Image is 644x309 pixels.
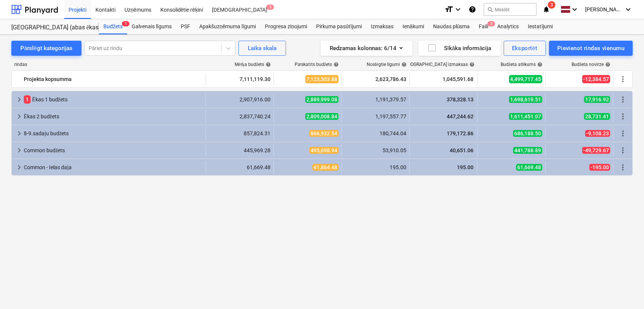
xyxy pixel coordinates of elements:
button: Sīkāka informācija [418,41,501,56]
div: Pārskatīts budžets [295,62,339,67]
span: help [536,62,543,67]
div: 8-9.sadaļu budžets [24,127,203,139]
span: keyboard_arrow_right [15,95,24,104]
a: Ienākumi [398,19,429,34]
div: Laika skala [248,43,277,53]
div: Projekta kopsumma [24,73,203,85]
span: 61,669.48 [516,164,542,171]
div: 195.00 [345,164,406,170]
span: Vairāk darbību [618,95,627,104]
div: Redzamas kolonnas : 6/14 [330,43,403,53]
button: Eksportēt [504,41,546,56]
div: 7,111,119.30 [209,73,271,85]
span: 495,698.94 [309,147,338,154]
span: 1,611,451.07 [509,113,542,120]
div: 180,744.04 [345,130,406,136]
span: 1,698,619.51 [509,96,542,103]
div: 1,197,557.77 [345,113,406,119]
div: Ēkas 2 budžets [24,110,203,122]
span: 28,731.41 [584,113,610,120]
span: keyboard_arrow_right [15,163,24,172]
span: -9,108.23 [585,130,610,137]
iframe: Chat Widget [606,273,644,309]
span: 4,499,717.45 [509,75,542,83]
a: Naudas plūsma [429,19,475,34]
div: 2,907,916.00 [209,96,271,102]
button: Redzamas kolonnas:6/14 [321,41,412,56]
div: Budžeta atlikums [501,62,543,67]
a: Izmaksas [366,19,398,34]
div: Ēkas 1 budžets [24,93,203,106]
span: 61,864.48 [312,164,338,171]
span: 1,045,591.68 [442,75,474,83]
button: Laika skala [238,41,286,56]
span: -12,384.57 [582,75,610,83]
span: Vairāk darbību [618,146,627,155]
div: PSF [176,19,195,34]
span: 441,788.89 [513,147,542,154]
div: rindas [11,62,206,67]
div: [GEOGRAPHIC_DATA] (abas ēkas - PRJ2002936 un PRJ2002937) 2601965 [11,24,90,32]
span: keyboard_arrow_right [15,146,24,155]
span: 378,328.13 [446,96,474,102]
div: Budžets [99,19,127,34]
div: Common budžets [24,144,203,156]
span: 3 [266,5,274,10]
div: 1,191,379.57 [345,96,406,102]
div: 445,969.28 [209,147,271,153]
div: Budžeta novirze [572,62,610,67]
span: 2,809,008.84 [305,113,338,120]
span: help [332,62,339,67]
span: 1 [24,95,31,104]
a: Apakšuzņēmuma līgumi [195,19,260,34]
button: Pievienot rindas vienumu [549,41,633,56]
div: 857,824.31 [209,130,271,136]
span: keyboard_arrow_right [15,129,24,138]
div: Noslēgtie līgumi [367,62,407,67]
span: -49,729.67 [582,147,610,154]
div: Common - Ielas daļa [24,161,203,173]
div: [DEMOGRAPHIC_DATA] izmaksas [400,62,475,67]
div: Pārslēgt kategorijas [20,43,72,53]
div: 2,623,786.43 [345,73,406,85]
span: 7,123,503.88 [305,75,338,83]
span: -195.00 [589,164,610,171]
span: help [264,62,271,67]
a: Iestatījumi [523,19,557,34]
div: Pievienot rindas vienumu [557,43,624,53]
span: 1 [122,21,129,26]
span: 17,916.92 [584,96,610,103]
span: 866,932.54 [309,130,338,137]
span: 179,172.86 [446,130,474,136]
span: help [468,62,475,67]
a: Budžets1 [99,19,127,34]
div: 61,669.48 [209,164,271,170]
span: 2,889,999.08 [305,96,338,103]
button: Pārslēgt kategorijas [11,41,81,56]
div: Eksportēt [512,43,538,53]
span: keyboard_arrow_right [15,112,24,121]
span: Vairāk darbību [618,112,627,121]
span: Vairāk darbību [618,163,627,172]
a: Analytics [493,19,523,34]
a: Pirkuma pasūtījumi [312,19,366,34]
span: 195.00 [456,164,474,170]
span: Vairāk darbību [618,129,627,138]
span: help [604,62,610,67]
span: 5 [487,21,495,26]
a: Faili5 [474,19,493,34]
a: Progresa ziņojumi [260,19,312,34]
a: Galvenais līgums [127,19,176,34]
span: 447,244.62 [446,113,474,119]
span: help [400,62,407,67]
div: Sīkāka informācija [427,43,492,53]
